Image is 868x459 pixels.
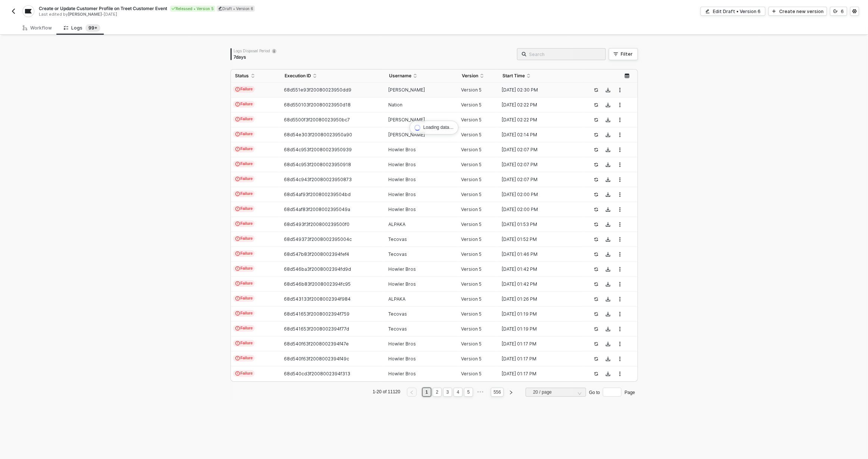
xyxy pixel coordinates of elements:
div: [DATE] 02:22 PM [498,117,579,123]
div: [DATE] 02:30 PM [498,87,579,93]
span: icon-success-page [594,222,598,227]
div: [DATE] 02:00 PM [498,207,579,213]
li: Next 5 Pages [474,388,486,397]
span: 68d541653f2008002394f759 [284,311,350,317]
span: Failure [233,161,255,167]
span: Execution ID [285,73,311,79]
span: Howler Bros [388,192,416,197]
span: icon-success-page [594,148,598,152]
li: 3 [443,388,452,397]
span: Version 5 [461,236,482,242]
span: icon-download [606,297,610,301]
span: 68d54c943f20080023950873 [284,177,352,182]
span: icon-download [606,162,610,167]
input: Page [603,388,621,397]
span: Howler Bros [388,281,416,287]
span: icon-success-page [594,297,598,301]
span: [PERSON_NAME] [388,132,425,137]
div: Create new version [779,8,824,15]
div: Edit Draft • Version 6 [713,8,761,15]
span: icon-exclamation [235,87,240,92]
span: icon-exclamation [235,192,240,196]
span: Howler Bros [388,162,416,167]
span: [PERSON_NAME] [388,87,425,93]
div: [DATE] 01:42 PM [498,281,579,287]
span: icon-exclamation [235,296,240,301]
span: icon-success-page [594,133,598,137]
span: Failure [233,370,255,377]
input: Search [529,50,601,58]
th: Execution ID [280,69,385,83]
span: icon-download [606,133,610,137]
span: icon-download [606,312,610,316]
span: icon-success-page [594,312,598,316]
span: icon-download [606,357,610,361]
span: 68d54af83f2008002395049a [284,207,350,212]
span: 68d541653f2008002394f77d [284,326,349,332]
span: icon-exclamation [235,356,240,360]
span: Version 5 [461,177,482,182]
span: icon-download [606,372,610,376]
div: Released • Version 5 [170,6,215,12]
button: 6 [830,7,847,16]
span: Tecovas [388,251,407,257]
span: Version 5 [461,147,482,152]
span: 68d54c953f20080023950939 [284,147,352,152]
span: icon-download [606,222,610,227]
span: icon-exclamation [235,326,240,331]
span: icon-table [625,74,629,78]
span: 68d54c953f20080023950918 [284,162,351,167]
div: 6 [841,8,844,15]
a: 4 [455,388,462,396]
div: [DATE] 02:07 PM [498,147,579,153]
span: 68d540f63f2008002394f49c [284,356,349,362]
th: Username [385,69,457,83]
button: Filter [609,48,638,60]
span: Version 5 [461,87,482,93]
span: Failure [233,235,255,242]
div: 7 days [234,54,276,60]
a: 2 [434,388,441,396]
span: Howler Bros [388,147,416,152]
span: Failure [233,220,255,227]
span: icon-edit [218,6,222,10]
span: icon-success-page [594,162,598,167]
span: Failure [233,86,255,93]
div: Logs Disposal Period [234,48,276,53]
a: 1 [423,388,430,396]
span: icon-download [606,237,610,242]
span: Status [235,73,249,79]
span: icon-success-page [594,327,598,331]
span: Failure [233,190,255,197]
span: icon-exclamation [235,311,240,316]
div: [DATE] 01:42 PM [498,266,579,272]
span: icon-download [606,192,610,197]
button: back [9,7,18,16]
span: Tecovas [388,326,407,332]
span: icon-exclamation [235,207,240,211]
span: Howler Bros [388,207,416,212]
li: 1-20 of 11120 [372,388,401,397]
span: icon-download [606,327,610,331]
sup: 11120 [85,24,100,32]
span: icon-settings [852,9,857,13]
span: icon-exclamation [235,132,240,136]
span: icon-success-page [594,237,598,242]
span: left [410,390,414,395]
span: Version 5 [461,207,482,212]
span: 68d551e93f20080023950dd9 [284,87,351,93]
div: Page Size [526,388,586,400]
span: Failure [233,176,255,182]
span: Version [462,73,478,79]
span: icon-exclamation [235,117,240,121]
span: [PERSON_NAME] [68,12,102,17]
span: icon-exclamation [235,266,240,271]
span: ••• [476,388,485,397]
span: Version 5 [461,221,482,227]
span: Start Time [502,73,525,79]
span: Failure [233,310,255,317]
div: [DATE] 01:46 PM [498,251,579,257]
a: 3 [444,388,451,396]
span: Failure [233,340,255,347]
span: 68d540cd3f2008002394f313 [284,371,350,376]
